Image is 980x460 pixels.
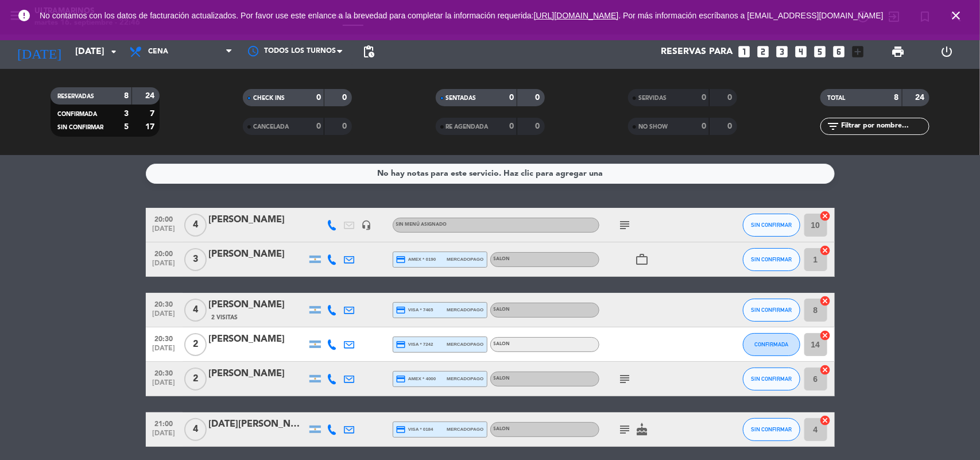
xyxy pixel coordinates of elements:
[343,94,350,102] strong: 0
[509,122,514,130] strong: 0
[396,374,406,384] i: credit_card
[212,313,238,322] span: 2 Visitas
[184,418,207,441] span: 4
[209,247,307,262] div: [PERSON_NAME]
[638,95,667,101] span: SERVIDAS
[209,212,307,227] div: [PERSON_NAME]
[826,119,840,133] i: filter_list
[396,222,447,227] span: Sin menú asignado
[209,297,307,312] div: [PERSON_NAME]
[362,220,372,230] i: headset_mic
[184,333,207,356] span: 2
[702,122,706,130] strong: 0
[107,45,121,59] i: arrow_drop_down
[535,94,542,102] strong: 0
[636,423,649,436] i: cake
[535,122,542,130] strong: 0
[253,95,285,101] span: CHECK INS
[184,214,207,237] span: 4
[396,374,436,384] span: amex * 4000
[396,305,433,315] span: visa * 7465
[145,92,157,100] strong: 24
[17,9,31,22] i: error
[916,94,927,102] strong: 24
[396,254,406,265] i: credit_card
[150,246,179,260] span: 20:00
[494,342,510,346] span: SALON
[619,11,884,20] a: . Por más información escríbanos a [EMAIL_ADDRESS][DOMAIN_NAME]
[840,120,929,133] input: Filtrar por nombre...
[150,260,179,273] span: [DATE]
[150,225,179,238] span: [DATE]
[396,424,433,435] span: visa * 0184
[534,11,619,20] a: [URL][DOMAIN_NAME]
[494,376,510,381] span: SALON
[57,111,97,117] span: CONFIRMADA
[756,44,771,59] i: looks_two
[775,44,790,59] i: looks_3
[446,124,489,130] span: RE AGENDADA
[743,418,800,441] button: SIN CONFIRMAR
[57,94,94,99] span: RESERVADAS
[446,95,477,101] span: SENTADAS
[184,299,207,322] span: 4
[343,122,350,130] strong: 0
[124,92,129,100] strong: 8
[794,44,809,59] i: looks_4
[150,110,157,118] strong: 7
[150,345,179,358] span: [DATE]
[618,423,632,436] i: subject
[40,11,884,20] span: No contamos con los datos de facturación actualizados. Por favor use este enlance a la brevedad p...
[727,122,734,130] strong: 0
[618,218,632,232] i: subject
[150,379,179,392] span: [DATE]
[743,248,800,271] button: SIN CONFIRMAR
[150,331,179,345] span: 20:30
[150,212,179,225] span: 20:00
[820,210,831,222] i: cancel
[820,295,831,307] i: cancel
[150,366,179,379] span: 20:30
[396,305,406,315] i: credit_card
[447,341,483,348] span: mercadopago
[702,94,706,102] strong: 0
[150,297,179,310] span: 20:30
[743,299,800,322] button: SIN CONFIRMAR
[751,426,792,432] span: SIN CONFIRMAR
[820,330,831,341] i: cancel
[737,44,752,59] i: looks_one
[447,256,483,263] span: mercadopago
[447,306,483,314] span: mercadopago
[316,122,321,130] strong: 0
[638,124,668,130] span: NO SHOW
[447,375,483,382] span: mercadopago
[751,256,792,262] span: SIN CONFIRMAR
[362,45,375,59] span: pending_actions
[820,245,831,256] i: cancel
[396,254,436,265] span: amex * 0190
[820,415,831,426] i: cancel
[751,222,792,228] span: SIN CONFIRMAR
[832,44,847,59] i: looks_6
[618,372,632,386] i: subject
[494,427,510,431] span: SALON
[124,110,129,118] strong: 3
[813,44,828,59] i: looks_5
[743,333,800,356] button: CONFIRMADA
[891,45,905,59] span: print
[9,39,69,64] i: [DATE]
[57,125,103,130] span: SIN CONFIRMAR
[150,310,179,323] span: [DATE]
[377,167,603,180] div: No hay notas para este servicio. Haz clic para agregar una
[148,48,168,56] span: Cena
[184,368,207,391] span: 2
[509,94,514,102] strong: 0
[751,307,792,313] span: SIN CONFIRMAR
[949,9,963,22] i: close
[754,341,788,347] span: CONFIRMADA
[751,376,792,382] span: SIN CONFIRMAR
[396,339,433,350] span: visa * 7242
[820,364,831,376] i: cancel
[661,47,733,57] span: Reservas para
[124,123,129,131] strong: 5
